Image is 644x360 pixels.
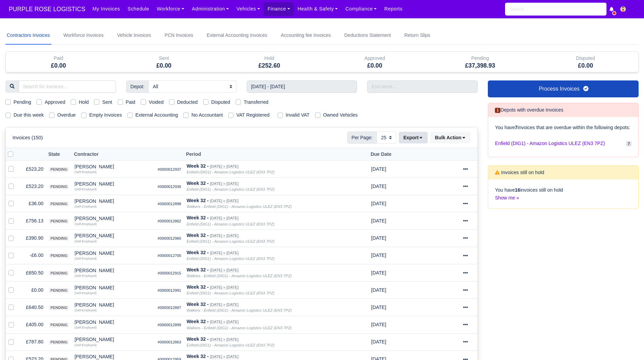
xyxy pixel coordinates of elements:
small: #0000012898 [158,202,181,206]
button: Export [399,132,428,143]
a: My Invoices [89,2,124,16]
div: [PERSON_NAME] [74,320,152,325]
small: (Self-Employed) [74,291,96,295]
td: £36.00 [19,195,46,212]
strong: Week 32 - [187,302,209,307]
span: 1 week from now [371,166,386,172]
small: [DATE] » [DATE] [210,199,238,203]
span: Enfield (DIG1) - Amazon Logistics ULEZ (EN3 7PZ) [495,140,605,147]
div: Paid [11,54,106,62]
span: 1 week from now [371,218,386,223]
div: [PERSON_NAME] [74,182,152,186]
label: Disputed [211,98,230,106]
strong: Week 32 - [187,267,209,272]
small: (Self-Employed) [74,222,96,226]
a: Reports [381,2,406,16]
span: pending [49,236,69,241]
a: Compliance [342,2,381,16]
a: Deductions Statement [343,26,392,45]
th: State [46,148,72,161]
small: (Self-Employed) [74,274,96,278]
div: Chat Widget [610,328,644,360]
div: Disputed [533,52,638,72]
strong: Week 32 - [187,181,209,186]
td: £405.00 [19,316,46,333]
div: [PERSON_NAME] [74,354,152,359]
label: VAT Registered [236,111,269,119]
strong: Week 32 - [187,336,209,342]
small: #0000012937 [158,167,181,171]
input: Search... [505,3,606,16]
small: (Self-Employed) [74,257,96,260]
span: 7 [626,141,631,146]
strong: Week 32 - [187,215,209,220]
td: £756.13 [19,212,46,230]
strong: Week 32 - [187,250,209,255]
span: 1 week from now [371,184,386,189]
small: #0000012897 [158,306,181,310]
div: Pending [427,52,533,72]
span: PURPLE ROSE LOGISTICS [5,2,89,16]
small: [DATE] » [DATE] [210,251,238,255]
label: Pending [14,98,31,106]
span: pending [49,219,69,224]
div: Sent [116,54,212,62]
div: [PERSON_NAME] [74,285,152,290]
label: Hold [79,98,89,106]
div: Approved [327,54,422,62]
h5: £0.00 [116,62,212,69]
small: [DATE] » [DATE] [210,320,238,324]
label: Approved [45,98,65,106]
h6: Invoices still on hold [495,170,544,175]
div: [PERSON_NAME] [74,233,152,238]
label: Overdue [57,111,76,119]
h5: £0.00 [327,62,422,69]
div: [PERSON_NAME] [74,216,152,221]
label: Paid [126,98,136,106]
input: Search for invoices... [19,80,116,93]
div: [PERSON_NAME] [74,337,152,342]
strong: Week 32 - [187,284,209,290]
button: Bulk Action [430,132,471,143]
span: pending [49,288,69,293]
i: Enfield (DIG1) - Amazon Logistics ULEZ (EN3 7PZ) [187,170,275,174]
i: Walkers - Enfield (DIG1) - Amazon Logistics ULEZ (EN3 7PZ) [187,205,292,209]
td: £787.80 [19,333,46,351]
strong: 7 [515,125,518,130]
small: [DATE] » [DATE] [210,182,238,186]
strong: Week 32 - [187,319,209,324]
span: 1 week from now [371,270,386,275]
input: Start week... [247,80,357,93]
span: pending [49,340,69,345]
a: Process Invoices [488,80,639,97]
a: Show me » [495,195,519,200]
h6: Invoices (150) [13,135,43,141]
div: [PERSON_NAME] [74,251,152,256]
a: Schedule [124,2,153,16]
div: Hold [217,52,322,72]
span: pending [49,322,69,328]
small: [DATE] » [DATE] [210,355,238,359]
td: £390.90 [19,230,46,247]
span: Depot: [126,80,149,93]
small: (Self-Employed) [74,343,96,347]
input: End week... [367,80,478,93]
small: #0000012899 [158,323,181,327]
label: Due this week [14,111,44,119]
div: [PERSON_NAME] [74,303,152,307]
strong: Week 32 - [187,354,209,359]
div: [PERSON_NAME] [74,164,152,169]
small: [DATE] » [DATE] [210,216,238,220]
div: Export [399,132,430,143]
a: Workforce Invoices [62,26,105,45]
td: -£6.00 [19,247,46,264]
a: Finance [264,2,294,16]
small: (Self-Employed) [74,240,96,243]
label: Empty Invoices [89,111,122,119]
a: Administration [188,2,233,16]
small: [DATE] » [DATE] [210,303,238,307]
